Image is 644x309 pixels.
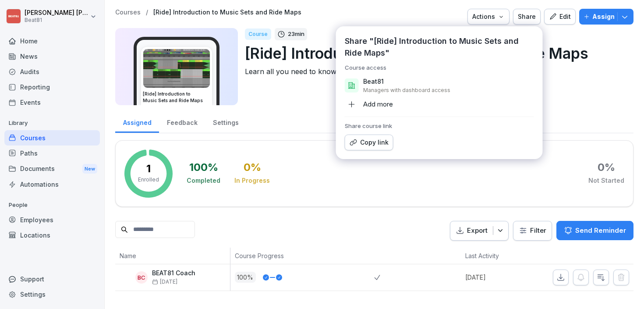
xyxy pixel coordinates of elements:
p: Export [467,226,488,236]
h3: [Ride] Introduction to Music Sets and Ride Maps [143,91,210,104]
p: Enrolled [138,176,159,184]
a: Automations [4,177,100,192]
a: Locations [4,227,100,243]
button: Filter [513,221,552,240]
a: Settings [205,110,246,133]
p: Beat81 [363,77,384,86]
button: Add more [341,97,538,111]
p: [DATE] [465,273,533,282]
div: Completed [187,176,220,185]
p: Share "[Ride] Introduction to Music Sets and Ride Maps" [345,35,534,59]
a: Reporting [4,79,100,95]
div: In Progress [234,176,270,185]
p: [Ride] Introduction to Music Sets and Ride Maps [245,42,626,64]
div: Not Started [588,176,624,185]
button: Edit [544,9,576,25]
p: [PERSON_NAME] [PERSON_NAME] [25,9,88,17]
p: Library [4,116,100,130]
div: Add more [345,97,393,111]
button: Share [513,9,541,25]
p: Beat81 [25,17,88,23]
div: BC [135,271,148,284]
a: Courses [115,9,141,16]
p: / [146,9,148,16]
a: Assigned [115,110,159,133]
p: 100 % [235,272,256,283]
a: Events [4,95,100,110]
a: DocumentsNew [4,161,100,177]
div: 0 % [244,162,261,173]
div: Course [245,28,271,40]
button: Send Reminder [556,221,633,240]
div: Filter [519,226,546,235]
button: Actions [467,9,510,25]
p: People [4,198,100,212]
div: New [82,164,97,174]
p: 1 [146,163,151,174]
div: 0 % [598,162,615,173]
a: [Ride] Introduction to Music Sets and Ride Maps [153,9,301,16]
p: Course Progress [235,251,370,260]
div: Share [518,12,536,21]
div: Documents [4,161,100,177]
a: Home [4,33,100,49]
a: Employees [4,212,100,227]
div: Edit [549,12,571,21]
a: Courses [4,130,100,146]
a: Paths [4,146,100,161]
div: 100 % [189,162,218,173]
img: dypdqtxvjscxu110art94bl5.png [143,49,210,88]
a: Audits [4,64,100,79]
button: Export [450,221,509,241]
div: Copy link [350,138,389,147]
button: Copy link [345,135,393,150]
p: Managers with dashboard access [363,87,450,94]
p: Last Activity [465,251,528,260]
h5: Course access [345,64,534,71]
p: BEAT81 Coach [152,270,195,277]
div: Support [4,271,100,287]
p: Send Reminder [575,226,626,235]
span: [DATE] [152,279,177,285]
h5: Share course link [345,122,534,129]
div: Actions [472,12,505,21]
p: Assign [592,12,615,21]
a: News [4,49,100,64]
p: 23 min [288,30,304,39]
p: Learn all you need to know about [PERSON_NAME] Live and how to read RIDE maps. [245,66,626,77]
button: Assign [579,9,633,25]
a: Feedback [159,110,205,133]
a: Settings [4,287,100,302]
p: Name [120,251,226,260]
